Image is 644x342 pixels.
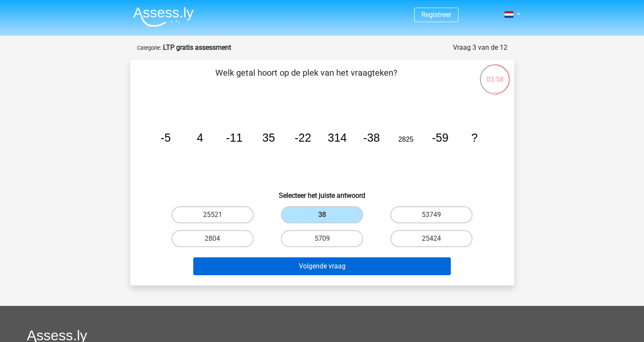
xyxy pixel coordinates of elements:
tspan: ? [471,131,478,144]
img: Assessly [133,7,194,27]
tspan: -5 [160,131,171,144]
label: 5709 [281,230,363,247]
tspan: -38 [363,131,380,144]
label: 53749 [390,206,472,223]
p: Welk getal hoort op de plek van het vraagteken? [144,66,469,92]
strong: LTP gratis assessment [163,43,231,51]
tspan: 4 [197,131,203,144]
tspan: 35 [262,131,275,144]
a: Registreer [421,11,451,19]
tspan: -22 [295,131,311,144]
h6: Selecteer het juiste antwoord [144,185,501,199]
button: Volgende vraag [193,257,451,275]
label: 38 [281,206,363,223]
tspan: 314 [327,131,346,144]
label: 2804 [172,230,254,247]
label: 25521 [172,206,254,223]
label: 25424 [390,230,472,247]
tspan: 2825 [398,135,413,143]
small: Categorie: [137,45,161,51]
tspan: -59 [432,131,448,144]
div: 03:58 [479,63,511,85]
div: Vraag 3 van de 12 [453,43,507,53]
tspan: -11 [226,131,243,144]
